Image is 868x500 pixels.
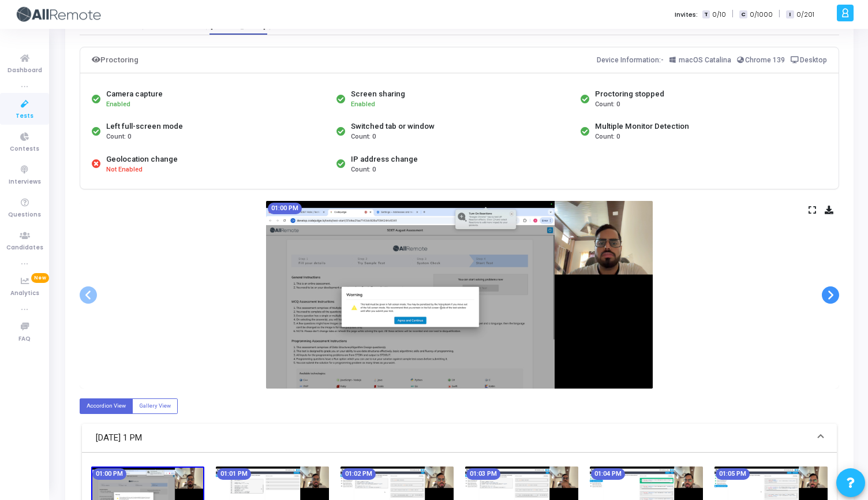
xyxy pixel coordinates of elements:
span: Questions [8,210,41,220]
span: 0/1000 [750,10,773,20]
span: Candidates [6,243,43,253]
span: T [702,10,710,19]
mat-chip: 01:04 PM [591,468,625,480]
span: Dashboard [8,66,42,76]
mat-panel-title: [DATE] 1 PM [96,431,809,445]
span: Analytics [10,289,39,298]
span: C [739,10,747,19]
div: Screen sharing [351,88,405,100]
mat-chip: 01:01 PM [217,468,251,480]
span: | [779,8,780,20]
span: Not Enabled [106,165,143,175]
mat-chip: 01:03 PM [466,468,500,480]
span: FAQ [18,334,31,344]
div: Multiple Monitor Detection [595,121,689,132]
div: Proctoring [92,53,139,67]
span: | [732,8,734,20]
div: Switched tab or window [351,121,435,132]
mat-expansion-panel-header: [DATE] 1 PM [82,424,837,453]
img: logo [14,3,101,26]
span: 0/201 [796,10,814,20]
div: IP address change [351,154,418,165]
div: Device Information:- [597,53,828,67]
img: screenshot-1755156658568.jpeg [266,201,653,389]
span: Interviews [9,177,41,187]
span: Enabled [351,100,375,108]
mat-chip: 01:00 PM [92,468,126,480]
span: Enabled [106,100,130,108]
label: Accordion View [80,398,133,414]
label: Invites: [675,10,698,20]
div: Camera capture [106,88,163,100]
div: Proctoring stopped [595,88,664,100]
span: Contests [10,144,39,154]
span: macOS Catalina [679,56,731,64]
div: Geolocation change [106,154,178,165]
span: Count: 0 [351,165,376,175]
mat-chip: 01:05 PM [716,468,750,480]
span: 0/10 [712,10,726,20]
span: Count: 0 [595,132,620,142]
span: Count: 0 [595,100,620,110]
span: I [786,10,794,19]
div: Left full-screen mode [106,121,183,132]
mat-chip: 01:00 PM [268,203,302,214]
span: Chrome 139 [745,56,785,64]
span: Desktop [800,56,827,64]
mat-chip: 01:02 PM [342,468,376,480]
span: Tests [16,111,33,121]
span: New [31,273,49,283]
span: Count: 0 [351,132,376,142]
label: Gallery View [132,398,178,414]
span: Count: 0 [106,132,131,142]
